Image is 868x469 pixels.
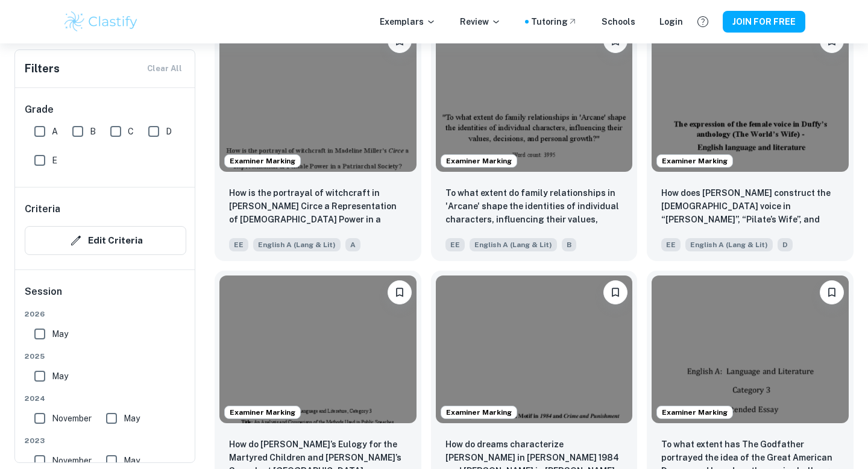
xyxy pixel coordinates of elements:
[52,370,68,383] span: May
[659,15,683,28] a: Login
[229,186,407,227] p: How is the portrayal of witchcraft in Madeline Miller’s Circe a Representation of Female Power in...
[124,454,140,467] span: May
[25,309,186,319] span: 2026
[693,11,713,32] button: Help and Feedback
[657,407,732,418] span: Examiner Marking
[380,15,436,28] p: Exemplars
[685,238,773,251] span: English A (Lang & Lit)
[647,19,854,261] a: Examiner MarkingPlease log in to bookmark exemplarsHow does Carol Ann Duffy construct the female ...
[25,102,186,117] h6: Grade
[25,393,186,404] span: 2024
[723,11,805,33] button: JOIN FOR FREE
[652,24,849,172] img: English A (Lang & Lit) EE example thumbnail: How does Carol Ann Duffy construct the f
[128,125,134,138] span: C
[431,19,638,261] a: Examiner MarkingPlease log in to bookmark exemplarsTo what extent do family relationships in 'Arc...
[661,186,839,227] p: How does Carol Ann Duffy construct the female voice in “Mrs. Quasimodo”, “Pilate’s Wife”, and “Me...
[52,327,68,341] span: May
[225,156,300,166] span: Examiner Marking
[90,125,96,138] span: B
[436,24,633,172] img: English A (Lang & Lit) EE example thumbnail: To what extent do family relationships i
[52,454,92,467] span: November
[219,24,417,172] img: English A (Lang & Lit) EE example thumbnail: How is the portrayal of witchcraft in Ma
[124,412,140,425] span: May
[25,351,186,362] span: 2025
[562,238,576,251] span: B
[602,15,635,28] a: Schools
[470,238,557,251] span: English A (Lang & Lit)
[652,275,849,423] img: English A (Lang & Lit) EE example thumbnail: To what extent has The Godfather portray
[52,154,57,167] span: E
[531,15,577,28] a: Tutoring
[603,280,627,304] button: Please log in to bookmark exemplars
[25,285,186,309] h6: Session
[778,238,793,251] span: D
[445,238,465,251] span: EE
[445,186,623,227] p: To what extent do family relationships in 'Arcane' shape the identities of individual characters,...
[460,15,501,28] p: Review
[388,280,412,304] button: Please log in to bookmark exemplars
[229,238,248,251] span: EE
[657,156,732,166] span: Examiner Marking
[25,226,186,255] button: Edit Criteria
[219,275,417,423] img: English A (Lang & Lit) EE example thumbnail: How do Martin Luther King Jr’s Eulogy fo
[225,407,300,418] span: Examiner Marking
[345,238,360,251] span: A
[166,125,172,138] span: D
[25,60,60,77] h6: Filters
[215,19,421,261] a: Examiner MarkingPlease log in to bookmark exemplarsHow is the portrayal of witchcraft in Madeline...
[441,407,517,418] span: Examiner Marking
[441,156,517,166] span: Examiner Marking
[25,435,186,446] span: 2023
[436,275,633,423] img: English A (Lang & Lit) EE example thumbnail: How do dreams characterize Winston Smith
[63,10,139,34] img: Clastify logo
[661,238,681,251] span: EE
[253,238,341,251] span: English A (Lang & Lit)
[25,202,60,216] h6: Criteria
[820,280,844,304] button: Please log in to bookmark exemplars
[52,125,58,138] span: A
[52,412,92,425] span: November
